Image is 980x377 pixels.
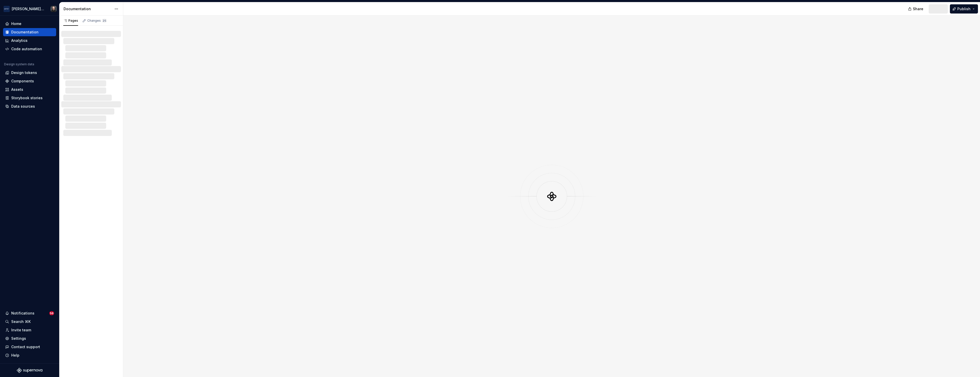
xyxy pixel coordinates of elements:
[3,351,56,359] button: Help
[3,20,56,28] a: Home
[11,95,43,100] div: Storybook stories
[63,19,78,23] div: Pages
[950,4,978,14] button: Publish
[87,19,107,23] div: Changes
[957,6,971,11] span: Publish
[3,309,56,317] button: Notifications56
[1,3,58,14] button: [PERSON_NAME] AirlinesTeunis Vorsteveld
[11,21,21,26] div: Home
[12,6,44,11] div: [PERSON_NAME] Airlines
[3,69,56,77] a: Design tokens
[11,79,34,84] div: Components
[11,70,37,75] div: Design tokens
[11,87,23,92] div: Assets
[3,334,56,343] a: Settings
[11,104,35,109] div: Data sources
[3,45,56,53] a: Code automation
[4,62,34,66] div: Design system data
[913,6,923,11] span: Share
[11,328,31,333] div: Invite team
[3,28,56,36] a: Documentation
[3,94,56,102] a: Storybook stories
[17,368,42,373] svg: Supernova Logo
[3,77,56,85] a: Components
[4,6,10,12] img: f0306bc8-3074-41fb-b11c-7d2e8671d5eb.png
[3,318,56,326] button: Search ⌘K
[3,102,56,110] a: Data sources
[11,353,19,358] div: Help
[64,6,112,11] div: Documentation
[11,319,31,324] div: Search ⌘K
[102,19,107,23] span: 25
[905,4,927,14] button: Share
[11,336,26,341] div: Settings
[3,343,56,351] button: Contact support
[3,326,56,334] a: Invite team
[11,344,40,349] div: Contact support
[11,38,28,43] div: Analytics
[49,311,54,315] span: 56
[51,6,57,12] img: Teunis Vorsteveld
[11,46,42,52] div: Code automation
[3,36,56,45] a: Analytics
[11,30,39,35] div: Documentation
[3,85,56,94] a: Assets
[11,311,34,316] div: Notifications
